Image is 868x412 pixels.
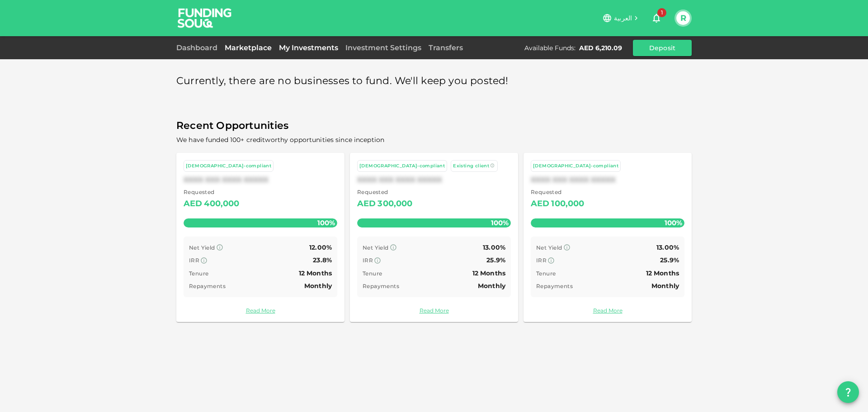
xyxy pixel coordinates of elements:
[536,244,562,251] span: Net Yield
[533,162,618,170] div: [DEMOGRAPHIC_DATA]-compliant
[660,256,679,264] span: 25.9%
[313,256,332,264] span: 23.8%
[524,153,692,322] a: [DEMOGRAPHIC_DATA]-compliantXXXX XXX XXXX XXXXX Requested AED100,000100% Net Yield 13.00% IRR 25....
[647,9,665,27] button: 1
[646,269,679,277] span: 12 Months
[531,197,549,211] div: AED
[837,381,859,403] button: question
[614,14,632,22] span: العربية
[359,162,445,170] div: [DEMOGRAPHIC_DATA]-compliant
[357,188,413,197] span: Requested
[536,283,573,289] span: Repayments
[342,43,425,52] a: Investment Settings
[176,43,221,52] a: Dashboard
[176,72,509,90] span: Currently, there are no businesses to fund. We'll keep you posted!
[204,197,239,211] div: 400,000
[633,40,692,56] button: Deposit
[304,282,332,290] span: Monthly
[357,306,511,315] a: Read More
[651,282,679,290] span: Monthly
[315,216,337,229] span: 100%
[531,188,585,197] span: Requested
[189,257,199,264] span: IRR
[275,43,342,52] a: My Investments
[189,270,208,277] span: Tenure
[486,256,505,264] span: 25.9%
[478,282,505,290] span: Monthly
[189,244,215,251] span: Net Yield
[363,257,373,264] span: IRR
[184,197,202,211] div: AED
[363,244,389,251] span: Net Yield
[377,197,412,211] div: 300,000
[531,306,684,315] a: Read More
[536,270,556,277] span: Tenure
[489,216,511,229] span: 100%
[184,175,337,184] div: XXXX XXX XXXX XXXXX
[676,11,690,25] button: R
[656,243,679,251] span: 13.00%
[357,197,376,211] div: AED
[350,153,518,322] a: [DEMOGRAPHIC_DATA]-compliant Existing clientXXXX XXX XXXX XXXXX Requested AED300,000100% Net Yiel...
[472,269,505,277] span: 12 Months
[453,163,489,169] span: Existing client
[176,153,344,322] a: [DEMOGRAPHIC_DATA]-compliantXXXX XXX XXXX XXXXX Requested AED400,000100% Net Yield 12.00% IRR 23....
[309,243,332,251] span: 12.00%
[363,270,382,277] span: Tenure
[524,43,576,52] div: Available Funds :
[662,216,684,229] span: 100%
[299,269,332,277] span: 12 Months
[176,136,384,144] span: We have funded 100+ creditworthy opportunities since inception
[657,8,666,17] span: 1
[357,175,511,184] div: XXXX XXX XXXX XXXXX
[531,175,684,184] div: XXXX XXX XXXX XXXXX
[176,117,692,135] span: Recent Opportunities
[184,188,240,197] span: Requested
[536,257,547,264] span: IRR
[483,243,505,251] span: 13.00%
[186,162,271,170] div: [DEMOGRAPHIC_DATA]-compliant
[579,43,622,52] div: AED 6,210.09
[221,43,275,52] a: Marketplace
[363,283,399,289] span: Repayments
[184,306,337,315] a: Read More
[551,197,584,211] div: 100,000
[189,283,226,289] span: Repayments
[425,43,467,52] a: Transfers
